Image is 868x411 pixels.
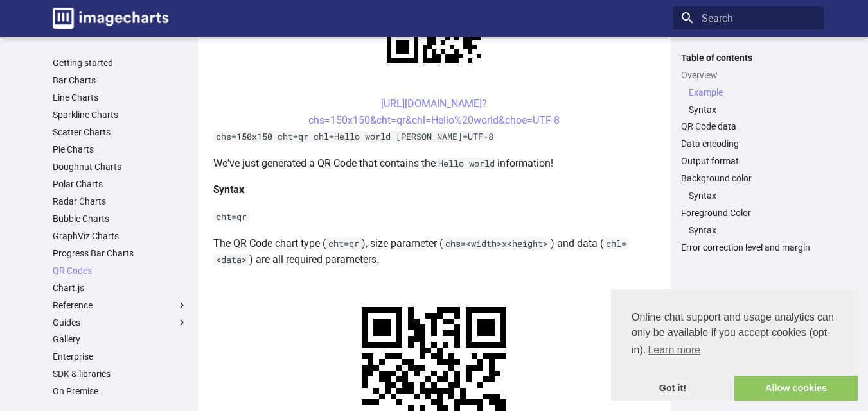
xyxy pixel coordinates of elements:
[53,247,188,259] a: Progress Bar Charts
[681,87,816,115] nav: Overview
[673,52,824,63] label: Table of contents
[53,161,188,172] a: Doughnut Charts
[53,57,188,69] a: Getting started
[53,144,188,155] a: Pie Charts
[53,196,188,207] a: Radar Charts
[53,92,188,103] a: Line Charts
[53,109,188,121] a: Sparkline Charts
[53,213,188,224] a: Bubble Charts
[681,242,816,253] a: Error correction level and margin
[673,6,824,29] input: Search
[611,289,858,401] div: cookieconsent
[734,376,858,401] a: allow cookies
[53,126,188,138] a: Scatter Charts
[443,238,551,249] code: chs=<width>x<height>
[53,8,168,29] img: logo
[632,310,837,360] span: Online chat support and usage analytics can only be available if you accept cookies (opt-in).
[689,190,816,201] a: Syntax
[326,238,362,249] code: cht=qr
[53,265,188,276] a: QR Codes
[213,211,249,222] code: cht=qr
[53,230,188,242] a: GraphViz Charts
[689,87,816,98] a: Example
[646,340,702,360] a: learn more about cookies
[681,224,816,236] nav: Foreground Color
[53,178,188,190] a: Polar Charts
[308,97,560,126] a: [URL][DOMAIN_NAME]?chs=150x150&cht=qr&chl=Hello%20world&choe=UTF-8
[53,74,188,86] a: Bar Charts
[689,224,816,236] a: Syntax
[681,172,816,184] a: Background color
[681,190,816,201] nav: Background color
[213,181,655,198] h4: Syntax
[53,385,188,397] a: On Premise
[53,368,188,380] a: SDK & libraries
[53,351,188,362] a: Enterprise
[681,69,816,81] a: Overview
[673,52,824,254] nav: Table of contents
[681,138,816,149] a: Data encoding
[213,131,496,142] code: chs=150x150 cht=qr chl=Hello world [PERSON_NAME]=UTF-8
[53,317,188,328] label: Guides
[689,104,816,115] a: Syntax
[213,155,655,172] p: We've just generated a QR Code that contains the information!
[436,158,497,169] code: Hello world
[48,3,173,34] a: Image-Charts documentation
[53,282,188,294] a: Chart.js
[213,235,655,268] p: The QR Code chart type ( ), size parameter ( ) and data ( ) are all required parameters.
[681,155,816,167] a: Output format
[53,333,188,345] a: Gallery
[681,121,816,132] a: QR Code data
[53,299,188,311] label: Reference
[611,376,734,401] a: dismiss cookie message
[681,207,816,219] a: Foreground Color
